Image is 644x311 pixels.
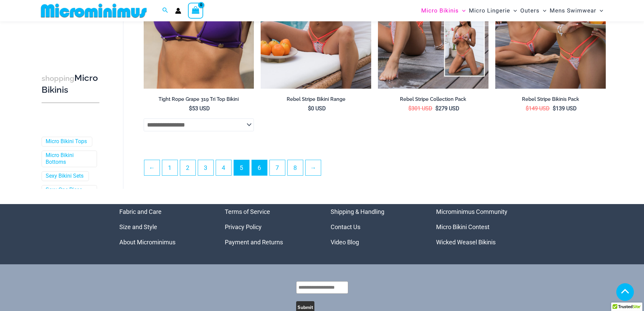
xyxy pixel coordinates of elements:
[234,160,249,175] span: Page 5
[162,160,177,175] a: Page 1
[331,204,420,250] nav: Menu
[162,6,168,15] a: Search icon link
[520,2,540,19] span: Outers
[188,3,204,18] a: View Shopping Cart, empty
[38,3,149,18] img: MM SHOP LOGO FLAT
[119,204,208,250] nav: Menu
[519,2,548,19] a: OutersMenu ToggleMenu Toggle
[419,1,606,20] nav: Site Navigation
[288,160,303,175] a: Page 8
[553,105,556,112] span: $
[225,204,314,250] aside: Footer Widget 2
[331,223,360,230] a: Contact Us
[550,2,596,19] span: Mens Swimwear
[436,223,490,230] a: Micro Bikini Contest
[180,160,195,175] a: Page 2
[306,160,321,175] a: →
[526,105,529,112] span: $
[119,239,175,246] a: About Microminimus
[378,96,488,103] h2: Rebel Stripe Collection Pack
[144,96,254,103] h2: Tight Rope Grape 319 Tri Top Bikini
[495,96,606,103] h2: Rebel Stripe Bikinis Pack
[42,72,99,96] h3: Micro Bikinis
[198,160,213,175] a: Page 3
[436,204,525,250] aside: Footer Widget 4
[189,105,192,112] span: $
[225,239,283,246] a: Payment and Returns
[435,105,438,112] span: $
[526,105,550,112] bdi: 149 USD
[270,160,285,175] a: Page 7
[510,2,517,19] span: Menu Toggle
[144,160,160,175] a: ←
[331,204,420,250] aside: Footer Widget 3
[596,2,603,19] span: Menu Toggle
[216,160,231,175] a: Page 4
[436,204,525,250] nav: Menu
[225,204,314,250] nav: Menu
[189,105,210,112] bdi: 53 USD
[119,208,162,215] a: Fabric and Care
[46,173,84,180] a: Sexy Bikini Sets
[261,96,371,105] a: Rebel Stripe Bikini Range
[144,96,254,105] a: Tight Rope Grape 319 Tri Top Bikini
[46,152,92,166] a: Micro Bikini Bottoms
[331,208,384,215] a: Shipping & Handling
[144,160,606,179] nav: Product Pagination
[420,2,467,19] a: Micro BikinisMenu ToggleMenu Toggle
[225,223,262,230] a: Privacy Policy
[378,96,488,105] a: Rebel Stripe Collection Pack
[548,2,605,19] a: Mens SwimwearMenu ToggleMenu Toggle
[459,2,466,19] span: Menu Toggle
[175,8,181,14] a: Account icon link
[540,2,546,19] span: Menu Toggle
[435,105,459,112] bdi: 279 USD
[553,105,577,112] bdi: 139 USD
[467,2,519,19] a: Micro LingerieMenu ToggleMenu Toggle
[331,239,359,246] a: Video Blog
[421,2,459,19] span: Micro Bikinis
[46,186,92,201] a: Sexy One Piece Monokinis
[495,96,606,105] a: Rebel Stripe Bikinis Pack
[42,74,74,83] span: shopping
[252,160,267,175] a: Page 6
[308,105,326,112] bdi: 0 USD
[436,239,496,246] a: Wicked Weasel Bikinis
[225,208,270,215] a: Terms of Service
[46,138,87,145] a: Micro Bikini Tops
[436,208,507,215] a: Microminimus Community
[408,105,411,112] span: $
[261,96,371,103] h2: Rebel Stripe Bikini Range
[308,105,311,112] span: $
[469,2,510,19] span: Micro Lingerie
[119,223,157,230] a: Size and Style
[119,204,208,250] aside: Footer Widget 1
[408,105,432,112] bdi: 301 USD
